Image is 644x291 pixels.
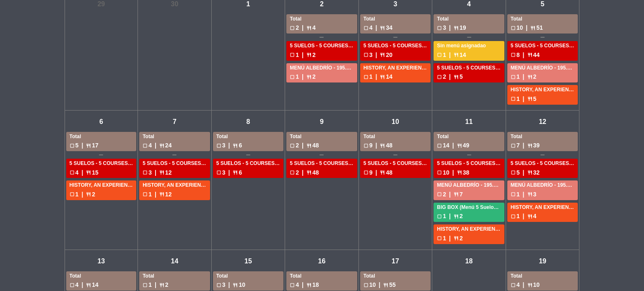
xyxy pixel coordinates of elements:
[523,94,525,104] span: |
[454,75,459,80] span: restaurant
[511,181,575,190] div: MENÚ ALBEDRÍO - 195.000ARS
[437,190,501,199] div: 2 7
[380,143,385,148] span: restaurant
[302,72,304,82] span: |
[527,52,532,57] span: restaurant
[228,141,230,150] span: |
[228,168,230,178] span: |
[290,283,295,288] span: check_box_outline_blank
[380,52,385,57] span: restaurant
[437,50,501,60] div: 1 14
[527,214,532,219] span: restaurant
[527,192,532,197] span: restaurant
[523,141,525,150] span: |
[437,72,501,82] div: 2 5
[380,170,385,175] span: restaurant
[70,283,75,288] span: check_box_outline_blank
[376,50,377,60] span: |
[376,141,377,150] span: |
[511,203,575,212] div: HISTORY, AN EXPERIENCE - 14 PAIRED COURSES MENU paired courses (only for [DEMOGRAPHIC_DATA] +) - ...
[437,170,442,175] span: check_box_outline_blank
[449,50,451,60] span: |
[216,143,221,148] span: check_box_outline_blank
[523,168,525,178] span: |
[523,190,525,199] span: |
[290,72,354,82] div: 1 2
[454,52,459,57] span: restaurant
[290,133,354,141] div: Total
[449,23,451,33] span: |
[462,254,476,269] div: 18
[314,115,329,129] div: 9
[216,283,221,288] span: check_box_outline_blank
[143,280,207,290] div: 1 2
[216,168,280,178] div: 3 6
[526,23,527,33] span: |
[511,192,516,197] span: check_box_outline_blank
[437,26,442,31] span: check_box_outline_blank
[70,272,133,281] div: Total
[364,283,369,288] span: check_box_outline_blank
[437,64,501,72] div: 5 SUELOS - 5 COURSES MENU (without wines) - ARS105,000
[376,23,377,33] span: |
[523,72,525,82] span: |
[364,52,369,57] span: check_box_outline_blank
[306,52,312,57] span: restaurant
[383,283,388,288] span: restaurant
[70,190,133,199] div: 1 2
[437,192,442,197] span: check_box_outline_blank
[449,72,451,82] span: |
[70,170,75,175] span: check_box_outline_blank
[167,254,182,269] div: 14
[306,170,312,175] span: restaurant
[290,75,295,80] span: check_box_outline_blank
[437,133,501,141] div: Total
[376,72,377,82] span: |
[364,72,428,82] div: 1 14
[511,190,575,199] div: 1 3
[302,168,304,178] span: |
[437,168,501,178] div: 10 38
[216,280,280,290] div: 3 10
[159,192,164,197] span: restaurant
[511,143,516,148] span: check_box_outline_blank
[527,96,532,101] span: restaurant
[511,52,516,57] span: check_box_outline_blank
[376,168,377,178] span: |
[364,23,428,33] div: 4 34
[530,26,535,31] span: restaurant
[457,143,462,148] span: restaurant
[290,160,354,168] div: 5 SUELOS - 5 COURSES MENU (without wines) - ARS105,000
[364,133,428,141] div: Total
[143,170,148,175] span: check_box_outline_blank
[364,280,428,290] div: 10 55
[159,143,164,148] span: restaurant
[511,170,516,175] span: check_box_outline_blank
[437,52,442,57] span: check_box_outline_blank
[511,42,575,50] div: 5 SUELOS - 5 COURSES MENU (without wines) - ARS105,000
[454,214,459,219] span: restaurant
[437,225,501,234] div: HISTORY, AN EXPERIENCE - 14 PAIRED COURSES MENU paired courses (only for [DEMOGRAPHIC_DATA] +) - ...
[511,96,516,101] span: check_box_outline_blank
[437,234,501,243] div: 1 2
[511,94,575,104] div: 1 5
[233,170,238,175] span: restaurant
[364,15,428,23] div: Total
[81,190,83,199] span: |
[511,214,516,219] span: check_box_outline_blank
[290,64,354,72] div: MENÚ ALBEDRÍO - 195.000ARS
[380,75,385,80] span: restaurant
[437,236,442,241] span: check_box_outline_blank
[290,280,354,290] div: 4 18
[70,192,75,197] span: check_box_outline_blank
[511,72,575,82] div: 1 2
[535,254,550,269] div: 19
[216,141,280,150] div: 3 6
[233,143,238,148] span: restaurant
[454,26,459,31] span: restaurant
[86,143,91,148] span: restaurant
[290,141,354,150] div: 2 48
[527,75,532,80] span: restaurant
[437,75,442,80] span: check_box_outline_blank
[143,141,207,150] div: 4 24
